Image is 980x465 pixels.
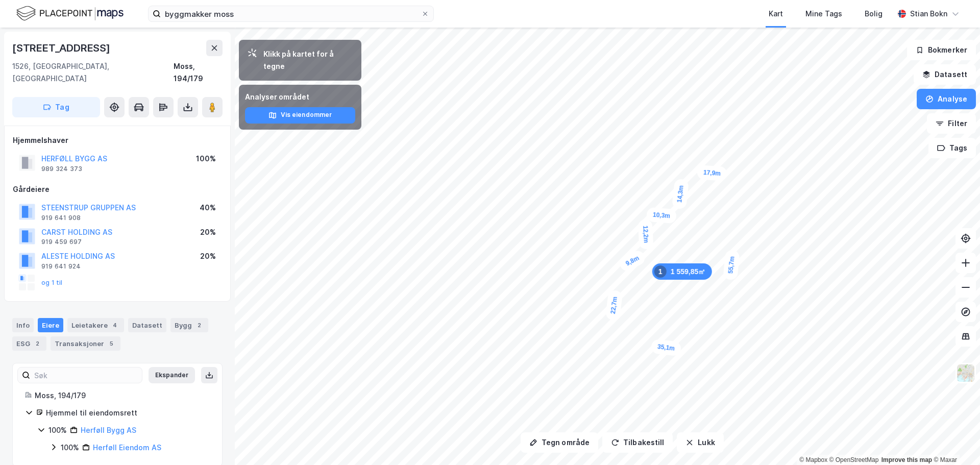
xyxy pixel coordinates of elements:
div: Bygg [170,318,208,332]
img: Z [956,363,975,383]
div: Info [12,318,34,332]
div: 20% [200,250,216,262]
div: Datasett [128,318,166,332]
div: Stian Bokn [910,8,947,20]
button: Datasett [914,64,976,85]
div: Hjemmelshaver [13,134,222,146]
div: Moss, 194/179 [174,60,223,85]
div: 5 [106,338,116,349]
div: Map marker [697,165,727,181]
div: Hjemmel til eiendomsrett [46,407,210,419]
button: Tags [928,138,976,158]
div: Map marker [651,339,682,356]
div: Map marker [638,219,654,249]
div: 919 641 924 [41,262,81,271]
div: Eiere [38,318,63,332]
div: Kontrollprogram for chat [929,416,980,465]
div: 100% [48,424,67,436]
div: 919 641 908 [41,214,81,222]
div: Moss, 194/179 [35,389,210,402]
input: Søk [30,368,142,383]
div: 4 [110,320,120,330]
div: 1526, [GEOGRAPHIC_DATA], [GEOGRAPHIC_DATA] [12,60,174,85]
button: Analyse [917,89,976,109]
iframe: Chat Widget [929,416,980,465]
div: 919 459 697 [41,238,82,246]
a: Mapbox [799,456,827,463]
button: Tag [12,97,100,117]
button: Tegn område [521,432,598,453]
div: 100% [61,442,79,454]
input: Søk på adresse, matrikkel, gårdeiere, leietakere eller personer [161,6,421,21]
div: Transaksjoner [51,336,120,351]
a: Herføll Bygg AS [81,426,136,434]
div: 989 324 373 [41,165,82,173]
div: Map marker [605,289,623,321]
div: Analyser området [245,91,355,103]
button: Filter [927,113,976,134]
img: logo.f888ab2527a4732fd821a326f86c7f29.svg [16,5,124,22]
div: Map marker [652,263,712,280]
div: Leietakere [67,318,124,332]
div: Mine Tags [805,8,842,20]
a: Herføll Eiendom AS [93,443,161,452]
button: Tilbakestill [602,432,673,453]
div: 1 [654,265,667,278]
div: Klikk på kartet for å tegne [263,48,353,72]
a: Improve this map [881,456,932,463]
a: OpenStreetMap [829,456,879,463]
div: Map marker [723,250,740,281]
div: Map marker [646,207,677,224]
div: Map marker [672,179,689,210]
button: Ekspander [149,367,195,383]
div: 20% [200,226,216,238]
div: 100% [196,153,216,165]
div: ESG [12,336,46,351]
div: [STREET_ADDRESS] [12,40,112,56]
div: 2 [32,338,42,349]
div: 2 [194,320,204,330]
button: Lukk [677,432,723,453]
div: Kart [769,8,783,20]
div: Gårdeiere [13,183,222,195]
button: Vis eiendommer [245,107,355,124]
div: Bolig [865,8,883,20]
div: Map marker [618,249,647,274]
button: Bokmerker [907,40,976,60]
div: 40% [200,202,216,214]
